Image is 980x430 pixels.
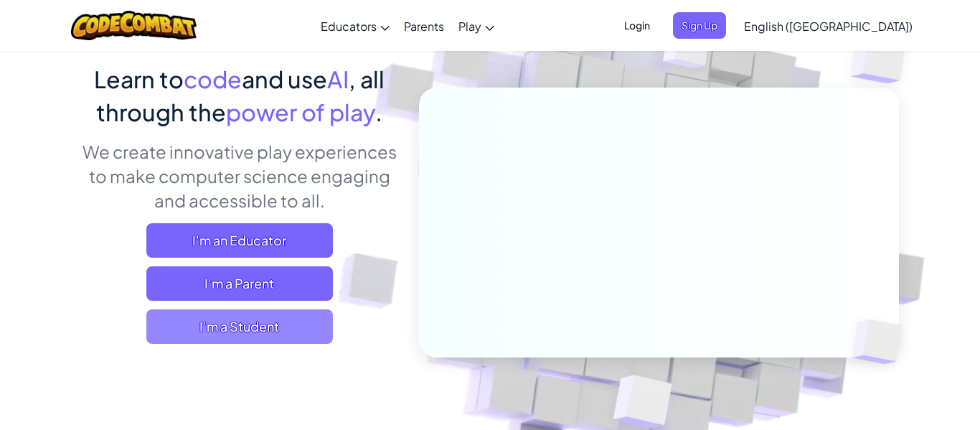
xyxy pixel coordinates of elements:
[71,11,197,40] img: CodeCombat logo
[673,12,726,39] button: Sign Up
[829,289,936,394] img: Overlap cubes
[146,309,333,344] button: I'm a Student
[327,65,349,93] span: AI
[375,98,382,126] span: .
[744,19,913,34] span: English ([GEOGRAPHIC_DATA])
[146,223,333,258] a: I'm an Educator
[451,6,501,45] a: Play
[184,65,242,93] span: code
[321,19,377,34] span: Educators
[737,6,920,45] a: English ([GEOGRAPHIC_DATA])
[81,139,397,212] p: We create innovative play experiences to make computer science engaging and accessible to all.
[314,6,397,45] a: Educators
[226,98,375,126] span: power of play
[242,65,327,93] span: and use
[616,12,659,39] button: Login
[397,6,451,45] a: Parents
[94,65,184,93] span: Learn to
[458,19,481,34] span: Play
[146,266,333,301] a: I'm a Parent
